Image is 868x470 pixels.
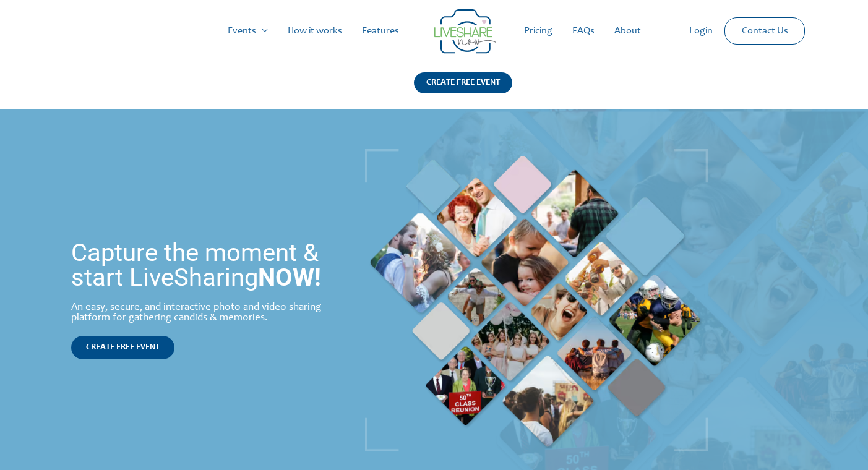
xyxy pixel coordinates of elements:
h1: Capture the moment & start LiveSharing [71,241,344,290]
img: home_banner_pic | Live Photo Slideshow for Events | Create Free Events Album for Any Occasion [365,149,708,451]
div: An easy, secure, and interactive photo and video sharing platform for gathering candids & memories. [71,302,344,323]
div: CREATE FREE EVENT [414,72,512,93]
a: How it works [278,11,352,51]
a: Login [679,11,723,51]
nav: Site Navigation [22,11,846,51]
strong: NOW! [258,263,321,292]
a: CREATE FREE EVENT [414,72,512,109]
img: Group 14 | Live Photo Slideshow for Events | Create Free Events Album for Any Occasion [434,9,496,54]
span: CREATE FREE EVENT [86,343,160,352]
a: Events [218,11,278,51]
a: About [604,11,651,51]
a: CREATE FREE EVENT [71,336,174,359]
a: FAQs [562,11,604,51]
a: Contact Us [732,18,798,44]
a: Features [352,11,409,51]
a: Pricing [514,11,562,51]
